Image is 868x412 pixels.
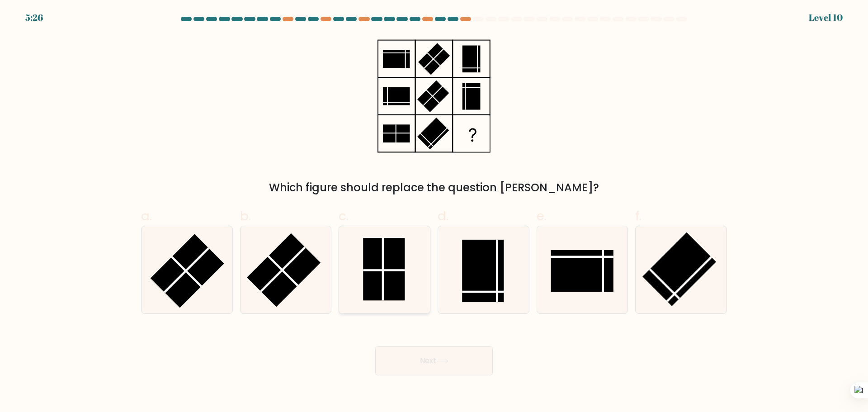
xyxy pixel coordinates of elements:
[141,207,152,225] span: a.
[809,11,843,24] div: Level 10
[146,180,722,196] div: Which figure should replace the question [PERSON_NAME]?
[438,207,448,225] span: d.
[375,346,493,375] button: Next
[25,11,43,24] div: 5:26
[635,207,642,225] span: f.
[240,207,251,225] span: b.
[339,207,349,225] span: c.
[537,207,547,225] span: e.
